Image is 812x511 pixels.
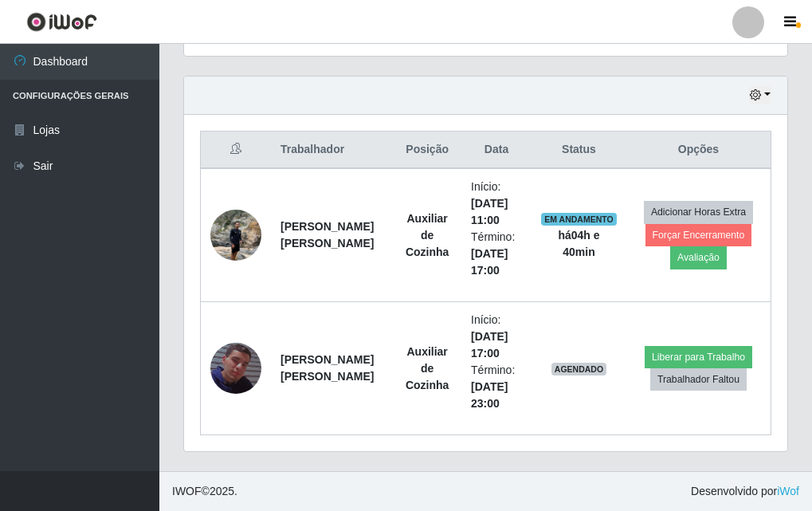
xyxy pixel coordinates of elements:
img: CoreUI Logo [26,12,97,32]
button: Liberar para Trabalho [645,346,752,368]
time: [DATE] 17:00 [471,247,508,277]
time: [DATE] 23:00 [471,380,508,410]
th: Opções [626,132,771,169]
span: © 2025 . [172,483,237,500]
strong: [PERSON_NAME] [PERSON_NAME] [280,353,374,383]
li: Término: [471,362,522,412]
strong: Auxiliar de Cozinha [406,345,449,391]
th: Posição [393,132,461,169]
button: Forçar Encerramento [645,224,752,246]
li: Início: [471,312,522,362]
li: Início: [471,179,522,229]
strong: [PERSON_NAME] [PERSON_NAME] [280,220,374,250]
time: [DATE] 17:00 [471,330,508,360]
strong: há 04 h e 40 min [558,229,599,258]
span: Desenvolvido por [691,483,799,500]
a: iWof [777,485,799,497]
button: Trabalhador Faltou [650,368,747,391]
img: 1738595682776.jpeg [210,323,261,414]
th: Trabalhador [271,132,393,169]
li: Término: [471,229,522,279]
img: 1700098236719.jpeg [210,201,261,269]
strong: Auxiliar de Cozinha [406,212,449,258]
span: AGENDADO [551,363,607,375]
span: IWOF [172,485,202,497]
th: Status [532,132,626,169]
time: [DATE] 11:00 [471,197,508,226]
th: Data [461,132,532,169]
span: EM ANDAMENTO [541,213,617,226]
button: Adicionar Horas Extra [644,201,753,223]
button: Avaliação [670,246,727,269]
